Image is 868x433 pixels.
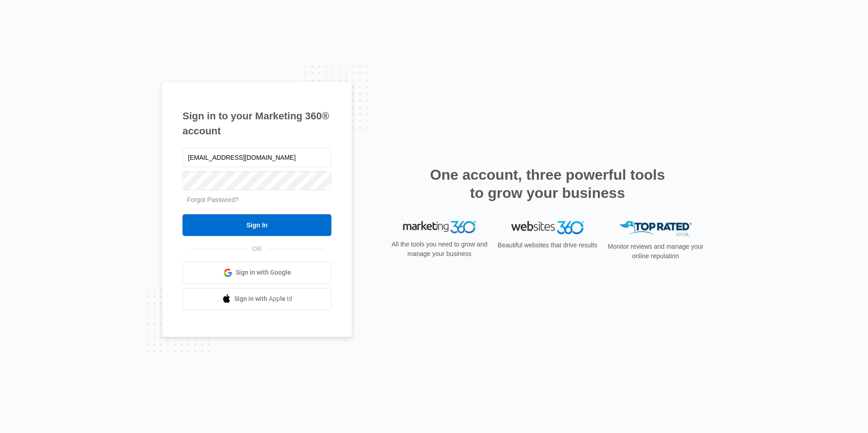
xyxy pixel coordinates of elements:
p: All the tools you need to grow and manage your business [389,240,490,259]
a: Forgot Password? [187,196,239,203]
img: Top Rated Local [619,221,692,236]
p: Monitor reviews and manage your online reputation [605,242,706,261]
img: Marketing 360 [403,221,476,234]
span: OR [246,244,268,254]
span: Sign in with Google [236,268,291,277]
img: Websites 360 [511,221,584,234]
input: Sign In [182,214,331,236]
p: Beautiful websites that drive results [497,241,598,250]
a: Sign in with Apple Id [182,288,331,310]
a: Sign in with Google [182,262,331,284]
h2: One account, three powerful tools to grow your business [427,166,668,202]
span: Sign in with Apple Id [234,294,292,304]
input: Email [182,148,331,167]
h1: Sign in to your Marketing 360® account [182,108,331,138]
